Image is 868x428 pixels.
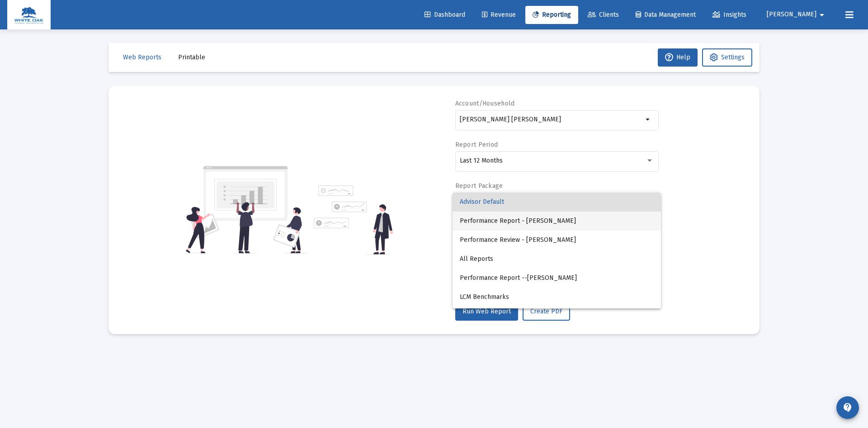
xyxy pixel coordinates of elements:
[460,231,654,250] span: Performance Review - [PERSON_NAME]
[460,250,654,269] span: All Reports
[460,269,654,288] span: Performance Report --[PERSON_NAME]
[460,288,654,307] span: LCM Benchmarks
[460,212,654,231] span: Performance Report - [PERSON_NAME]
[460,307,654,326] span: [PERSON_NAME] and [PERSON_NAME]
[460,192,654,212] span: Advisor Default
